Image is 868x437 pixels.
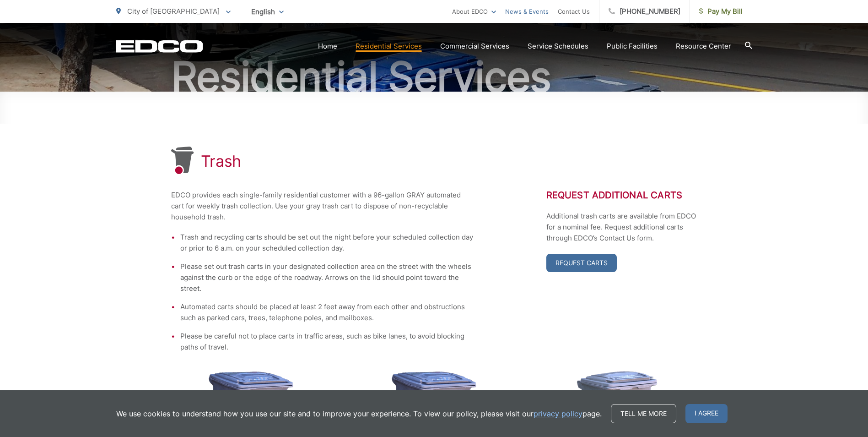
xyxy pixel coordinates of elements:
a: Tell me more [611,404,676,423]
a: EDCD logo. Return to the homepage. [116,40,203,53]
a: Service Schedules [528,41,588,52]
p: We use cookies to understand how you use our site and to improve your experience. To view our pol... [116,408,602,419]
h1: Trash [201,152,242,170]
a: Contact Us [558,6,590,17]
a: Home [318,41,337,52]
a: About EDCO [452,6,496,17]
li: Trash and recycling carts should be set out the night before your scheduled collection day or pri... [180,232,473,254]
span: I agree [685,404,728,423]
h2: Residential Services [116,54,752,100]
p: Additional trash carts are available from EDCO for a nominal fee. Request additional carts throug... [546,211,697,244]
a: Request Carts [546,254,617,272]
span: City of [GEOGRAPHIC_DATA] [127,7,220,16]
a: Residential Services [356,41,422,52]
a: Commercial Services [440,41,509,52]
a: Public Facilities [607,41,658,52]
li: Please be careful not to place carts in traffic areas, such as bike lanes, to avoid blocking path... [180,331,473,353]
a: privacy policy [534,408,582,419]
span: Pay My Bill [699,6,743,17]
h2: Request Additional Carts [546,190,697,201]
li: Please set out trash carts in your designated collection area on the street with the wheels again... [180,261,473,294]
p: EDCO provides each single-family residential customer with a 96-gallon GRAY automated cart for we... [171,190,473,223]
li: Automated carts should be placed at least 2 feet away from each other and obstructions such as pa... [180,301,473,323]
a: Resource Center [676,41,731,52]
a: News & Events [505,6,549,17]
span: English [244,4,291,20]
